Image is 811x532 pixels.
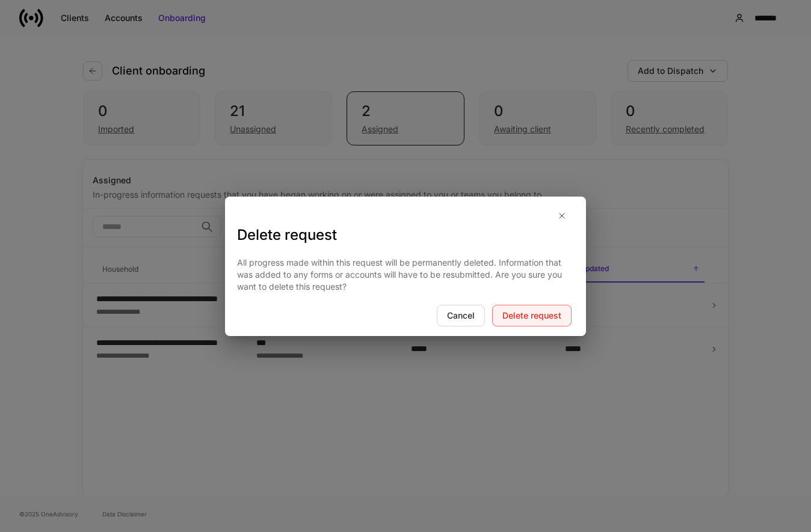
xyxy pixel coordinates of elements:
[502,310,561,322] div: Delete request
[447,310,475,322] div: Cancel
[437,305,485,326] button: Cancel
[237,225,574,245] h3: Delete request
[237,257,574,293] p: All progress made within this request will be permanently deleted. Information that was added to ...
[492,305,572,326] button: Delete request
